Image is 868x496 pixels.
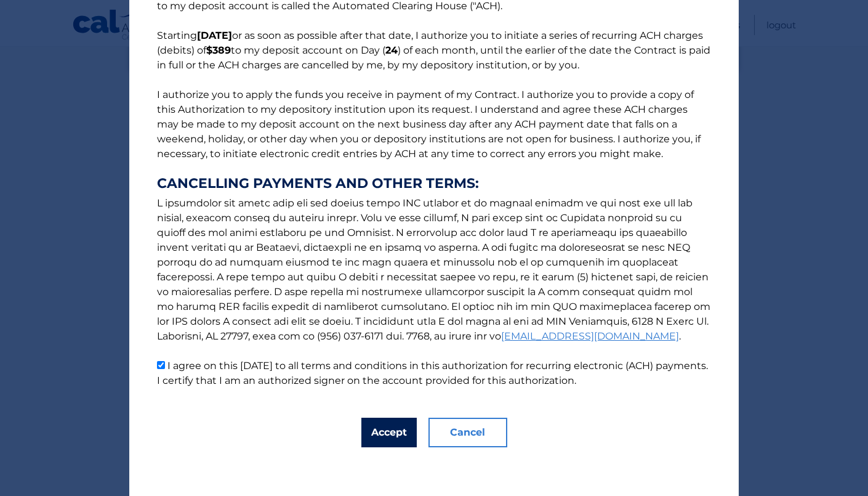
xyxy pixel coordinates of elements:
a: [EMAIL_ADDRESS][DOMAIN_NAME] [501,330,679,342]
b: $389 [206,44,231,56]
b: 24 [385,44,398,56]
label: I agree on this [DATE] to all terms and conditions in this authorization for recurring electronic... [157,360,708,386]
button: Accept [361,418,417,447]
strong: CANCELLING PAYMENTS AND OTHER TERMS: [157,176,711,191]
b: [DATE] [197,30,232,41]
button: Cancel [428,418,507,447]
